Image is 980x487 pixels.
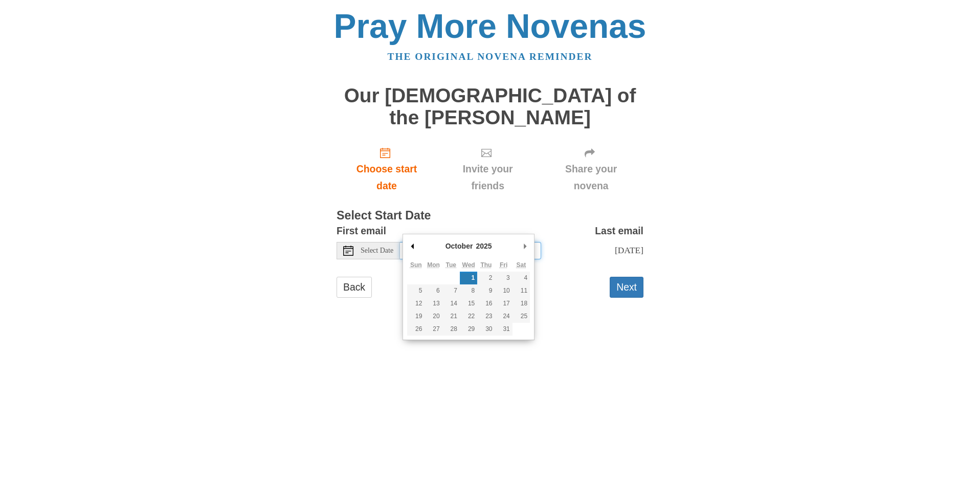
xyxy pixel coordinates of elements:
[495,310,513,323] button: 24
[446,261,456,269] abbr: Tuesday
[462,261,475,269] abbr: Wednesday
[500,261,507,269] abbr: Friday
[425,310,442,323] button: 20
[513,272,530,284] button: 4
[460,323,477,336] button: 29
[539,139,643,200] div: Click "Next" to confirm your start date first.
[447,161,528,194] span: Invite your friends
[442,297,460,310] button: 14
[460,284,477,297] button: 8
[425,297,442,310] button: 13
[517,261,526,269] abbr: Saturday
[334,7,647,45] a: Pray More Novenas
[477,284,495,297] button: 9
[520,238,530,254] button: Next Month
[442,284,460,297] button: 7
[407,310,425,323] button: 19
[337,277,372,298] a: Back
[474,238,493,254] div: 2025
[337,139,437,200] a: Choose start date
[477,272,495,284] button: 2
[410,261,422,269] abbr: Sunday
[495,297,513,310] button: 17
[610,277,643,298] button: Next
[480,261,492,269] abbr: Thursday
[444,238,475,254] div: October
[388,51,593,62] a: The original novena reminder
[477,297,495,310] button: 16
[513,297,530,310] button: 18
[495,272,513,284] button: 3
[337,209,643,223] h3: Select Start Date
[425,323,442,336] button: 27
[495,323,513,336] button: 31
[337,85,643,128] h1: Our [DEMOGRAPHIC_DATA] of the [PERSON_NAME]
[513,310,530,323] button: 25
[425,284,442,297] button: 6
[407,284,425,297] button: 5
[442,323,460,336] button: 28
[347,161,427,194] span: Choose start date
[513,284,530,297] button: 11
[361,247,393,254] span: Select Date
[615,245,643,255] span: [DATE]
[437,139,539,200] div: Click "Next" to confirm your start date first.
[549,161,633,194] span: Share your novena
[460,272,477,284] button: 1
[427,261,440,269] abbr: Monday
[460,310,477,323] button: 22
[442,310,460,323] button: 21
[400,242,541,259] input: Use the arrow keys to pick a date
[477,323,495,336] button: 30
[477,310,495,323] button: 23
[460,297,477,310] button: 15
[407,323,425,336] button: 26
[595,223,643,239] label: Last email
[495,284,513,297] button: 10
[407,238,417,254] button: Previous Month
[407,297,425,310] button: 12
[337,223,386,239] label: First email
